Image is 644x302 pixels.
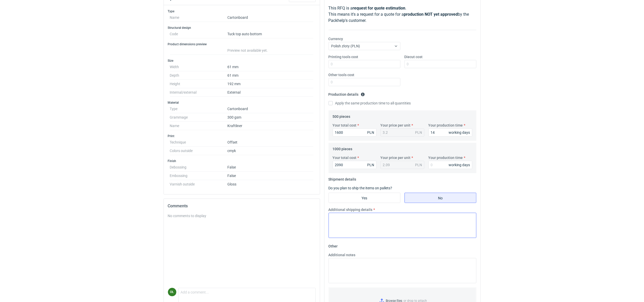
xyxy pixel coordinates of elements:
[168,288,176,296] figcaption: OŁ
[329,242,338,248] legend: Other
[170,105,227,113] dt: Type
[227,80,314,88] dd: 192 mm
[329,193,400,203] label: Yes
[329,90,365,96] legend: Production details
[428,128,472,137] input: 0
[227,163,314,172] dd: False
[367,130,374,135] div: PLN
[329,78,400,86] input: 0
[405,60,476,68] input: 0
[329,72,355,77] label: Other tools cost
[168,213,316,218] div: No comments to display
[227,88,314,97] dd: External
[329,101,411,106] label: Apply the same production time to all quantities
[227,122,314,130] dd: Kraftliner
[170,147,227,155] dt: Colors outside
[353,6,406,11] strong: request for quote estimation
[168,26,316,30] h3: Structural design
[170,138,227,147] dt: Technique
[333,161,376,169] input: 0
[170,163,227,172] dt: Debossing
[381,155,411,160] label: Your price per unit
[333,128,376,137] input: 0
[428,155,463,160] label: Your production time
[227,147,314,155] dd: cmyk
[168,42,316,46] h3: Product dimensions preview
[329,207,373,212] label: Additional shipping details
[329,5,476,24] p: This RFQ is a . This means it's a request for a quote for a by the Packhelp's customer.
[227,105,314,113] dd: Cartonboard
[170,30,227,38] dt: Code
[170,80,227,88] dt: Height
[168,59,316,63] h3: Size
[329,36,343,41] label: Currency
[329,175,356,181] legend: Shipment details
[170,13,227,22] dt: Name
[415,162,422,167] div: PLN
[227,138,314,147] dd: Offset
[428,161,472,169] input: 0
[168,9,316,13] h3: Type
[405,193,476,203] label: No
[367,162,374,167] div: PLN
[168,203,316,209] h2: Comments
[329,186,392,190] label: Do you plan to ship the items on pallets?
[170,63,227,71] dt: Width
[168,134,316,138] h3: Print
[227,63,314,71] dd: 61 mm
[405,54,423,59] label: Diecut cost
[333,112,350,119] legend: 500 pieces
[333,123,357,128] label: Your total cost
[333,145,353,151] legend: 1000 pieces
[329,60,400,68] input: 0
[227,71,314,80] dd: 61 mm
[227,172,314,180] dd: False
[227,30,314,38] dd: Tuck top auto bottom
[170,172,227,180] dt: Embossing
[449,130,470,135] div: working days
[170,180,227,186] dt: Varnish outside
[170,71,227,80] dt: Depth
[170,122,227,130] dt: Name
[333,155,357,160] label: Your total cost
[168,101,316,105] h3: Material
[170,113,227,122] dt: Grammage
[329,252,356,257] label: Additional notes
[168,159,316,163] h3: Finish
[415,130,422,135] div: PLN
[227,13,314,22] dd: Cartonboard
[428,123,463,128] label: Your production time
[227,48,268,52] span: Preview not available yet.
[449,162,470,167] div: working days
[404,12,458,17] strong: production NOT yet approved
[381,123,411,128] label: Your price per unit
[170,88,227,97] dt: Internal/external
[168,288,176,296] div: Olga Łopatowicz
[329,54,358,59] label: Printing tools cost
[331,44,360,48] span: Polish złoty (PLN)
[227,113,314,122] dd: 300 gsm
[227,180,314,186] dd: Gloss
